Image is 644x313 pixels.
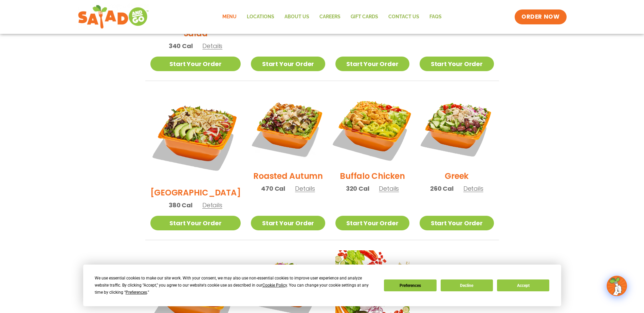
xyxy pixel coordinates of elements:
div: We use essential cookies to make our site work. With your consent, we may also use non-essential ... [95,275,376,296]
span: Details [463,184,483,193]
img: Product photo for Greek Salad [420,91,494,165]
a: ORDER NOW [515,9,566,24]
a: Start Your Order [335,57,409,71]
img: Product photo for Roasted Autumn Salad [251,91,325,165]
a: Start Your Order [150,216,241,230]
div: Cookie Consent Prompt [83,265,561,306]
a: Start Your Order [420,57,494,71]
span: 380 Cal [169,201,192,210]
img: Product photo for Buffalo Chicken Salad [329,85,416,171]
a: Contact Us [383,9,424,25]
span: Details [202,201,222,209]
a: GIFT CARDS [346,9,383,25]
button: Accept [497,279,549,291]
h2: [GEOGRAPHIC_DATA] [150,187,241,199]
a: FAQs [424,9,447,25]
a: Start Your Order [251,57,325,71]
h2: Roasted Autumn [253,170,323,182]
span: Details [295,184,315,193]
nav: Menu [217,9,447,25]
button: Decline [441,279,493,291]
a: Start Your Order [251,216,325,230]
span: 470 Cal [261,184,285,193]
a: Start Your Order [335,216,409,230]
span: 340 Cal [169,41,193,50]
span: 320 Cal [346,184,369,193]
a: Start Your Order [150,57,241,71]
a: About Us [279,9,314,25]
a: Locations [242,9,279,25]
span: 260 Cal [430,184,454,193]
span: ORDER NOW [521,13,559,21]
button: Preferences [384,279,436,291]
h2: Buffalo Chicken [340,170,405,182]
a: Careers [314,9,346,25]
span: Details [379,184,399,193]
a: Menu [217,9,242,25]
img: new-SAG-logo-768×292 [78,3,149,30]
span: Preferences [126,290,147,295]
h2: Greek [445,170,468,182]
span: Cookie Policy [262,283,287,288]
img: wpChatIcon [607,276,626,295]
img: Product photo for BBQ Ranch Salad [150,91,241,182]
a: Start Your Order [420,216,494,230]
span: Details [202,42,222,50]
